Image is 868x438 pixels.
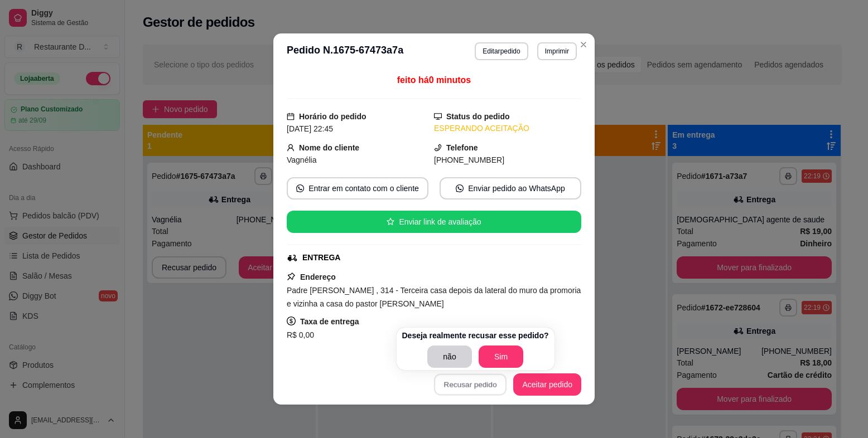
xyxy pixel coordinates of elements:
span: star [387,218,394,226]
button: whats-appEnviar pedido ao WhatsApp [440,177,581,199]
button: Sim [479,345,523,368]
span: pushpin [287,272,296,281]
strong: Telefone [446,143,478,152]
button: Aceitar pedido [513,373,581,396]
span: user [287,144,295,152]
span: calendar [287,113,295,120]
span: R$ 0,00 [287,330,314,339]
strong: Nome do cliente [299,143,359,152]
button: starEnviar link de avaliação [287,211,581,233]
span: whats-app [296,184,304,192]
button: Recusar pedido [434,374,507,396]
p: Deseja realmente recusar esse pedido? [402,330,549,341]
strong: Endereço [300,272,336,281]
span: phone [434,144,442,152]
span: feito há 0 minutos [397,75,471,85]
button: Copiar Endereço [396,342,472,364]
span: dollar [287,317,296,325]
span: Padre [PERSON_NAME] , 314 - Terceira casa depois da lateral do muro da promoria e vizinha a casa ... [287,286,581,308]
button: Imprimir [537,42,577,60]
span: whats-app [456,184,464,192]
div: ESPERANDO ACEITAÇÃO [434,123,581,134]
strong: Horário do pedido [299,112,367,121]
button: whats-appEntrar em contato com o cliente [287,177,428,199]
strong: Status do pedido [446,112,510,121]
button: Close [575,36,592,53]
span: desktop [434,113,442,120]
div: ENTREGA [302,252,340,264]
strong: Taxa de entrega [300,317,359,326]
button: Editarpedido [475,42,528,60]
button: não [427,345,472,368]
span: [DATE] 22:45 [287,124,333,133]
h3: Pedido N. 1675-67473a7a [287,42,403,60]
span: Vagnélia [287,155,316,164]
span: [PHONE_NUMBER] [434,155,504,164]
